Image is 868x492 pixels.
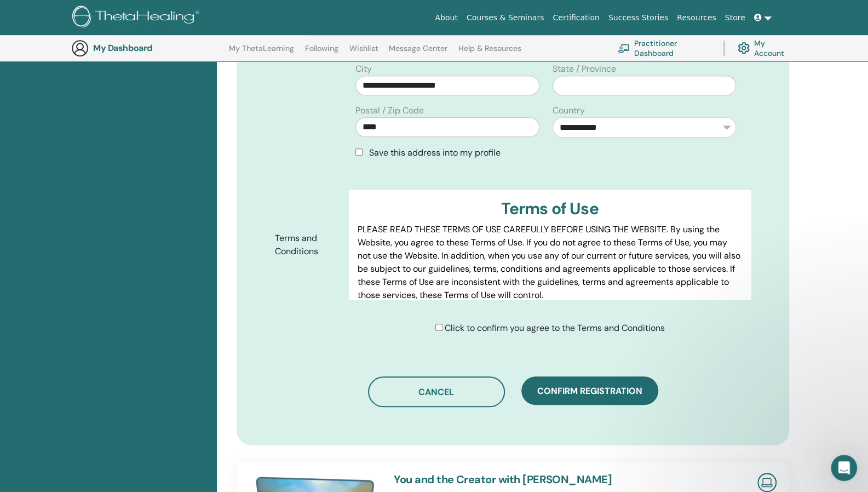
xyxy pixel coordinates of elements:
[445,322,665,334] span: Click to confirm you agree to the Terms and Conditions
[418,386,454,398] span: Cancel
[389,44,447,61] a: Message Center
[537,385,642,397] span: Confirm registration
[831,455,857,481] iframe: Intercom live chat
[738,39,750,56] img: cog.svg
[394,472,612,487] a: You and the Creator with [PERSON_NAME]
[553,62,616,76] label: State / Province
[618,36,710,60] a: Practitioner Dashboard
[618,44,630,53] img: chalkboard-teacher.svg
[368,376,505,407] button: Cancel
[229,44,294,61] a: My ThetaLearning
[71,39,89,57] img: generic-user-icon.jpg
[93,43,203,53] h3: My Dashboard
[358,223,742,302] p: PLEASE READ THESE TERMS OF USE CAREFULLY BEFORE USING THE WEBSITE. By using the Website, you agre...
[358,199,742,219] h3: Terms of Use
[305,44,338,61] a: Following
[738,36,793,60] a: My Account
[355,62,372,76] label: City
[355,104,424,117] label: Postal / Zip Code
[672,8,721,28] a: Resources
[521,376,658,405] button: Confirm registration
[72,5,203,30] img: logo.png
[458,44,521,61] a: Help & Resources
[721,8,750,28] a: Store
[548,8,603,28] a: Certification
[267,228,349,262] label: Terms and Conditions
[349,44,378,61] a: Wishlist
[462,8,549,28] a: Courses & Seminars
[430,8,462,28] a: About
[604,8,672,28] a: Success Stories
[553,104,585,117] label: Country
[757,473,777,492] img: Live Online Seminar
[369,147,501,158] span: Save this address into my profile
